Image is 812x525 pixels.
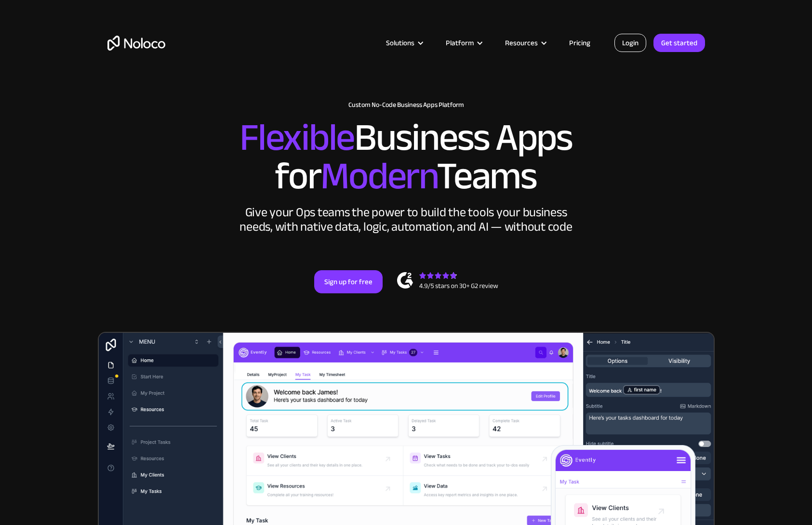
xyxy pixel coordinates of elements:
[434,37,493,49] div: Platform
[446,37,474,49] div: Platform
[107,101,705,109] h1: Custom No-Code Business Apps Platform
[557,37,602,49] a: Pricing
[107,118,705,196] h2: Business Apps for Teams
[314,270,383,293] a: Sign up for free
[107,36,165,51] a: home
[505,37,538,49] div: Resources
[240,102,354,173] span: Flexible
[374,37,434,49] div: Solutions
[614,34,646,52] a: Login
[653,34,705,52] a: Get started
[386,37,414,49] div: Solutions
[238,205,575,234] div: Give your Ops teams the power to build the tools your business needs, with native data, logic, au...
[493,37,557,49] div: Resources
[320,140,437,212] span: Modern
